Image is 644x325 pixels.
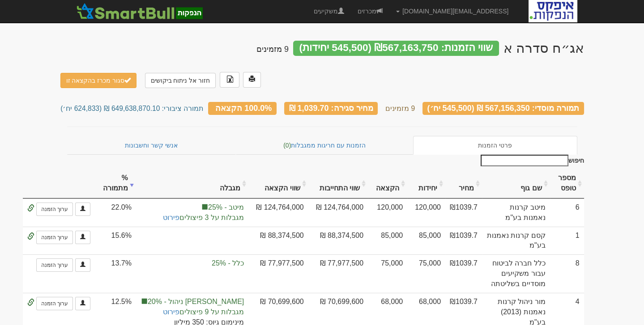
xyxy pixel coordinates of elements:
th: שווי הקצאה: activate to sort column ascending [248,169,308,198]
span: (0) [283,142,291,149]
span: מיטב - 25% [141,203,244,213]
small: תמורה ציבורי: 649,638,870.10 ₪ (624,833 יח׳) [60,105,204,112]
div: תמורה מוסדי: 567,156,350 ₪ (545,500 יח׳) [422,102,584,115]
h4: 9 מזמינים [256,45,289,54]
input: חיפוש [481,155,568,166]
td: ₪1039.7 [445,227,482,255]
button: סגור מכרז בהקצאה זו [60,73,137,88]
div: פאי פלוס פיקדונות בעמ - הרחבה - אג״ח (סדרה א) - הנפקה לציבור [503,41,584,55]
th: שם גוף : activate to sort column ascending [482,169,550,198]
span: מגבלות על 3 פיצולים [141,213,244,223]
a: ערוך הזמנה [36,258,73,272]
td: 8 [550,254,584,293]
td: 88,374,500 ₪ [248,227,308,255]
div: שווי הזמנות: ₪567,163,750 (545,500 יחידות) [293,41,499,56]
div: מחיר סגירה: 1,039.70 ₪ [284,102,378,115]
td: 15.6% [95,227,136,255]
a: אנשי קשר וחשבונות [67,136,236,155]
img: excel-file-black.png [226,76,234,83]
span: [PERSON_NAME] ניהול - 20% [141,297,244,307]
td: 77,977,500 ₪ [308,254,368,293]
th: שווי התחייבות: activate to sort column ascending [308,169,368,198]
td: 75,000 [368,254,407,293]
a: פירוט [163,214,179,221]
span: כלל - 25% [141,258,244,269]
th: הקצאה: activate to sort column ascending [368,169,407,198]
td: 124,764,000 ₪ [248,198,308,227]
a: ערוך הזמנה [36,231,73,244]
td: 6 [550,198,584,227]
td: ₪1039.7 [445,198,482,227]
td: 85,000 [407,227,445,255]
th: % מתמורה: activate to sort column ascending [95,169,136,198]
img: SmartBull Logo [74,2,205,20]
a: פירוט [163,308,179,316]
th: מספר טופס: activate to sort column ascending [550,169,584,198]
th: יחידות: activate to sort column ascending [407,169,445,198]
span: 100.0% הקצאה [215,104,272,113]
td: הקצאה בפועל לקבוצה 'כלל' 13.7% [136,254,248,293]
td: 75,000 [407,254,445,293]
th: מגבלה: activate to sort column ascending [136,169,248,198]
th: מחיר : activate to sort column ascending [445,169,482,198]
td: 120,000 [407,198,445,227]
td: 85,000 [368,227,407,255]
td: 22.0% [95,198,136,227]
a: ערוך הזמנה [36,297,73,310]
td: 88,374,500 ₪ [308,227,368,255]
td: 1 [550,227,584,255]
td: ₪1039.7 [445,254,482,293]
td: 13.7% [95,254,136,293]
a: ערוך הזמנה [36,203,73,216]
a: פרטי הזמנות [413,136,577,155]
a: הזמנות עם חריגות ממגבלות(0) [236,136,413,155]
td: קסם קרנות נאמנות בע"מ [482,227,550,255]
td: 120,000 [368,198,407,227]
span: מגבלות על 9 פיצולים [141,307,244,317]
td: 77,977,500 ₪ [248,254,308,293]
label: חיפוש [478,155,584,166]
td: 124,764,000 ₪ [308,198,368,227]
td: מיטב קרנות נאמנות בע"מ [482,198,550,227]
td: כלל חברה לביטוח עבור משקיעים מוסדיים בשליטתה [482,254,550,293]
a: חזור אל ניתוח ביקושים [145,73,216,88]
small: 9 מזמינים [385,105,415,112]
td: הקצאה בפועל לקבוצת סמארטבול 25%, לתשומת ליבך: עדכון המגבלות ישנה את אפשרויות ההקצאה הסופיות. [136,198,248,227]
